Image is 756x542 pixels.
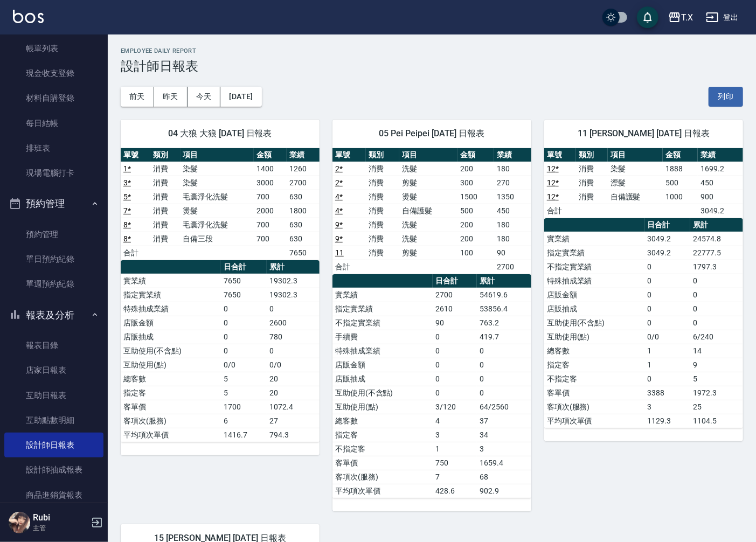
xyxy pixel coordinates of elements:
[494,232,531,246] td: 180
[494,218,531,232] td: 180
[254,162,287,176] td: 1400
[544,232,644,246] td: 實業績
[477,470,531,484] td: 68
[494,162,531,176] td: 180
[121,288,221,302] td: 指定實業績
[332,148,366,162] th: 單號
[399,162,457,176] td: 洗髮
[9,512,30,533] img: Person
[433,344,477,358] td: 0
[150,162,180,176] td: 消費
[254,176,287,190] td: 3000
[332,442,433,456] td: 不指定客
[457,232,494,246] td: 200
[366,176,399,190] td: 消費
[267,274,320,288] td: 19302.3
[576,190,608,204] td: 消費
[644,386,690,400] td: 3388
[477,316,531,330] td: 763.2
[433,274,477,288] th: 日合計
[121,274,221,288] td: 實業績
[544,330,644,344] td: 互助使用(點)
[690,288,743,302] td: 0
[181,218,254,232] td: 毛囊淨化洗髮
[332,470,433,484] td: 客項次(服務)
[221,302,267,316] td: 0
[644,302,690,316] td: 0
[154,87,188,107] button: 昨天
[366,148,399,162] th: 類別
[267,316,320,330] td: 2600
[709,87,743,107] button: 列印
[544,400,644,414] td: 客項次(服務)
[4,61,103,86] a: 現金收支登錄
[494,176,531,190] td: 270
[457,204,494,218] td: 500
[332,414,433,428] td: 總客數
[4,86,103,110] a: 材料自購登錄
[4,483,103,508] a: 商品進銷貨報表
[576,176,608,190] td: 消費
[433,470,477,484] td: 7
[221,344,267,358] td: 0
[254,148,287,162] th: 金額
[433,414,477,428] td: 4
[121,316,221,330] td: 店販金額
[433,302,477,316] td: 2610
[690,414,743,428] td: 1104.5
[181,190,254,204] td: 毛囊淨化洗髮
[644,232,690,246] td: 3049.2
[477,386,531,400] td: 0
[477,274,531,288] th: 累計
[576,162,608,176] td: 消費
[121,344,221,358] td: 互助使用(不含點)
[433,484,477,498] td: 428.6
[433,316,477,330] td: 90
[287,190,320,204] td: 630
[181,232,254,246] td: 自備三段
[332,316,433,330] td: 不指定實業績
[544,260,644,274] td: 不指定實業績
[690,358,743,372] td: 9
[33,523,88,533] p: 主管
[644,218,690,232] th: 日合計
[181,204,254,218] td: 燙髮
[332,260,366,274] td: 合計
[332,372,433,386] td: 店販抽成
[366,190,399,204] td: 消費
[366,232,399,246] td: 消費
[690,386,743,400] td: 1972.3
[4,333,103,358] a: 報表目錄
[221,372,267,386] td: 5
[457,218,494,232] td: 200
[121,246,150,260] td: 合計
[576,148,608,162] th: 類別
[332,330,433,344] td: 手續費
[267,330,320,344] td: 780
[181,162,254,176] td: 染髮
[267,400,320,414] td: 1072.4
[181,176,254,190] td: 染髮
[4,433,103,457] a: 設計師日報表
[690,274,743,288] td: 0
[663,176,698,190] td: 500
[644,372,690,386] td: 0
[134,128,307,139] span: 04 大狼 大狼 [DATE] 日報表
[644,260,690,274] td: 0
[267,428,320,442] td: 794.3
[457,190,494,204] td: 1500
[220,87,261,107] button: [DATE]
[33,512,88,523] h5: Rubi
[267,260,320,274] th: 累計
[150,190,180,204] td: 消費
[221,288,267,302] td: 7650
[698,176,743,190] td: 450
[433,372,477,386] td: 0
[663,148,698,162] th: 金額
[544,372,644,386] td: 不指定客
[690,302,743,316] td: 0
[544,288,644,302] td: 店販金額
[690,246,743,260] td: 22777.5
[644,344,690,358] td: 1
[335,248,344,257] a: 11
